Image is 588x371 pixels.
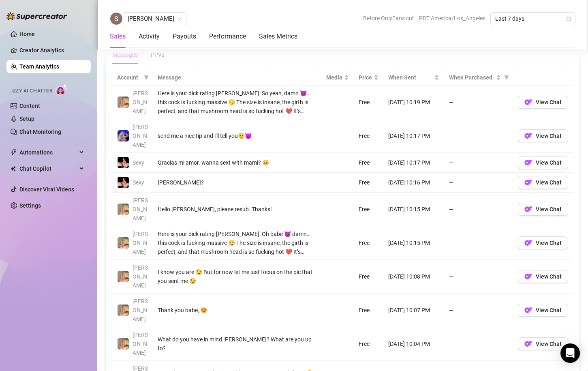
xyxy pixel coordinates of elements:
img: OF [524,340,532,348]
img: Karen [118,305,129,316]
img: OF [524,306,532,314]
td: Free [354,294,383,327]
a: OFView Chat [518,101,568,107]
td: [DATE] 10:08 PM [383,260,444,294]
span: View Chat [536,307,562,313]
img: OF [524,98,532,106]
span: filter [142,71,150,84]
button: OFView Chat [518,203,568,216]
a: Setup [19,116,34,122]
span: View Chat [536,99,562,105]
td: Free [354,327,383,361]
span: Sexy [133,179,144,186]
img: Chat Copilot [11,166,16,172]
div: Payouts [173,32,196,41]
span: calendar [566,16,571,21]
a: OFView Chat [518,181,568,188]
span: View Chat [536,206,562,212]
span: Automations [19,146,77,159]
img: Karen [118,204,129,215]
td: [DATE] 10:17 PM [383,153,444,173]
span: View Chat [536,273,562,280]
img: Karen [118,338,129,350]
button: OFView Chat [518,236,568,249]
div: Hello [PERSON_NAME], please resub. Thanks! [158,205,316,214]
a: OFView Chat [518,343,568,349]
div: What do you have in mind [PERSON_NAME]? What are you up to? [158,335,316,353]
td: Free [354,153,383,173]
a: OFView Chat [518,161,568,168]
td: Free [354,193,383,226]
img: OF [524,178,532,187]
th: When Purchased [444,70,513,86]
a: Chat Monitoring [19,129,61,135]
div: Sales Metrics [259,32,297,41]
td: Free [354,86,383,119]
td: — [444,193,513,226]
a: Settings [19,202,41,209]
div: Here is your dick rating [PERSON_NAME]: So yeah, damn 😈… this cock is fucking massive 😏 The size ... [158,89,316,116]
span: Price [359,73,372,82]
img: Karen [118,271,129,282]
a: OFView Chat [518,208,568,214]
span: Sexy [133,159,144,166]
img: logo-BBDzfeDw.svg [6,12,67,20]
img: Sheldon [110,13,122,25]
span: [PERSON_NAME] [133,124,148,148]
img: Karen [118,237,129,249]
img: OF [524,239,532,247]
span: View Chat [536,179,562,186]
div: Sales [110,32,126,41]
span: PDT America/Los_Angeles [419,12,485,24]
th: Price [354,70,383,86]
td: [DATE] 10:07 PM [383,294,444,327]
span: View Chat [536,133,562,139]
span: Account [117,73,141,82]
td: [DATE] 10:15 PM [383,226,444,260]
a: OFView Chat [518,242,568,248]
img: Courtney [118,130,129,142]
div: [PERSON_NAME]? [158,178,316,187]
button: OFView Chat [518,156,568,169]
span: Media [326,73,342,82]
span: [PERSON_NAME] [133,332,148,356]
span: Chat Copilot [19,162,77,175]
span: View Chat [536,341,562,347]
img: Karen [118,97,129,108]
span: View Chat [536,159,562,166]
th: When Sent [383,70,444,86]
td: — [444,153,513,173]
span: When Sent [388,73,433,82]
a: OFView Chat [518,135,568,141]
div: Open Intercom Messenger [560,343,580,363]
div: Performance [209,32,246,41]
th: Message [153,70,321,86]
div: I know you are 😉 But for now let me just focus on the pic that you sent me 😉 [158,268,316,285]
td: — [444,327,513,361]
span: [PERSON_NAME] [133,231,148,255]
div: PPVs [151,50,165,59]
span: Last 7 days [495,13,571,25]
span: [PERSON_NAME] [133,298,148,322]
span: filter [144,75,149,80]
div: Messages [112,50,138,59]
td: [DATE] 10:04 PM [383,327,444,361]
img: OF [524,159,532,167]
button: OFView Chat [518,176,568,189]
a: Home [19,31,35,37]
td: [DATE] 10:16 PM [383,173,444,193]
span: filter [502,71,511,84]
a: OFView Chat [518,309,568,315]
button: OFView Chat [518,96,568,109]
button: OFView Chat [518,304,568,317]
td: Free [354,173,383,193]
td: — [444,119,513,153]
a: Discover Viral Videos [19,186,74,193]
th: Media [321,70,354,86]
td: [DATE] 10:17 PM [383,119,444,153]
button: OFView Chat [518,270,568,283]
div: Activity [139,32,160,41]
div: Gracias mi amor. wanna sext with mami? 😉 [158,158,316,167]
td: — [444,86,513,119]
img: Sexy [118,157,129,168]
